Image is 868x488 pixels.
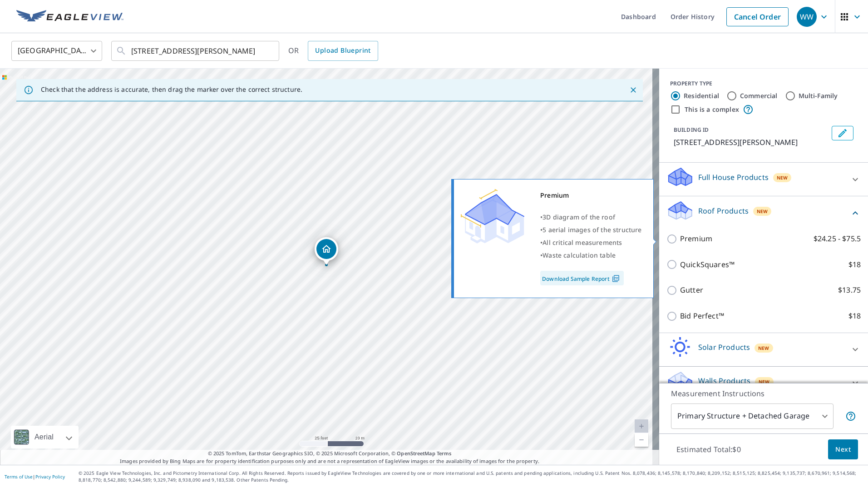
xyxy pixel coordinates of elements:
div: • [540,249,642,262]
p: Full House Products [698,172,769,183]
p: | [5,474,65,479]
div: • [540,236,642,249]
div: Roof ProductsNew [666,200,861,226]
div: Full House ProductsNew [666,166,861,192]
span: © 2025 TomTom, Earthstar Geographics SIO, © 2025 Microsoft Corporation, © [208,450,452,458]
span: 5 aerial images of the structure [542,225,641,234]
p: Roof Products [698,205,749,216]
div: Walls ProductsNew [666,370,861,396]
a: Current Level 20, Zoom Out [635,433,648,447]
div: • [540,224,642,236]
span: Next [835,444,851,455]
input: Search by address or latitude-longitude [131,38,261,64]
p: © 2025 Eagle View Technologies, Inc. and Pictometry International Corp. All Rights Reserved. Repo... [79,470,863,483]
p: Walls Products [698,375,750,386]
div: PROPERTY TYPE [670,80,857,88]
p: Premium [680,233,712,244]
a: Terms of Use [5,473,33,480]
a: Download Sample Report [540,271,624,285]
div: Solar ProductsNew [666,337,861,363]
span: New [777,174,788,181]
img: Pdf Icon [610,274,622,283]
span: All critical measurements [542,238,622,247]
a: Current Level 20, Zoom In Disabled [635,419,648,433]
label: This is a complex [685,105,739,114]
button: Close [627,84,639,96]
img: EV Logo [16,10,123,24]
div: Primary Structure + Detached Garage [671,403,833,429]
div: Aerial [11,426,79,448]
p: BUILDING ID [674,126,709,134]
p: Gutter [680,284,703,296]
img: Premium [461,189,524,244]
div: Dropped pin, building 1, Residential property, 121 Turnberry Dr Johns Island, SC 29455 [315,237,338,265]
span: New [757,208,768,215]
p: Bid Perfect™ [680,310,724,322]
a: Privacy Policy [35,473,65,480]
p: Check that the address is accurate, then drag the marker over the correct structure. [41,85,302,94]
p: Solar Products [698,342,750,353]
p: QuickSquares™ [680,259,735,270]
div: Aerial [32,426,56,448]
p: $18 [848,259,861,270]
p: Estimated Total: $0 [669,439,748,459]
label: Multi-Family [799,91,838,100]
span: Upload Blueprint [315,45,370,56]
div: Premium [540,189,642,202]
p: $18 [848,310,861,322]
span: 3D diagram of the roof [542,213,615,221]
div: • [540,211,642,224]
p: [STREET_ADDRESS][PERSON_NAME] [674,137,828,148]
label: Residential [684,91,719,100]
div: [GEOGRAPHIC_DATA] [11,38,102,64]
a: Terms [437,450,452,457]
p: $13.75 [838,284,861,296]
button: Next [828,439,858,460]
label: Commercial [740,91,778,100]
p: $24.25 - $75.5 [814,233,861,244]
a: Upload Blueprint [308,41,378,61]
div: WW [797,7,817,27]
span: Your report will include the primary structure and a detached garage if one exists. [845,411,856,422]
div: OR [288,41,378,61]
p: Measurement Instructions [671,388,856,399]
button: Edit building 1 [832,126,853,140]
span: New [759,378,770,385]
span: Waste calculation table [542,251,616,259]
a: Cancel Order [726,7,789,26]
a: OpenStreetMap [397,450,435,457]
span: New [758,344,769,352]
